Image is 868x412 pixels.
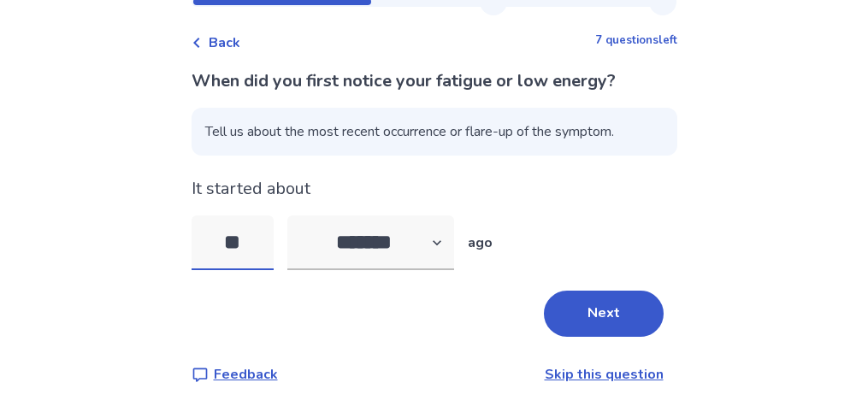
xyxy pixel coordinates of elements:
p: When did you first notice your fatigue or low energy? [192,68,677,94]
p: ago [468,232,493,253]
span: Back [209,32,240,53]
p: Feedback [214,364,278,385]
a: Feedback [192,364,278,385]
button: Next [544,291,664,337]
span: Tell us about the most recent occurrence or flare-up of the symptom. [192,108,677,156]
p: It started about [192,176,677,202]
a: Skip this question [545,365,664,384]
p: 7 questions left [595,32,677,50]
